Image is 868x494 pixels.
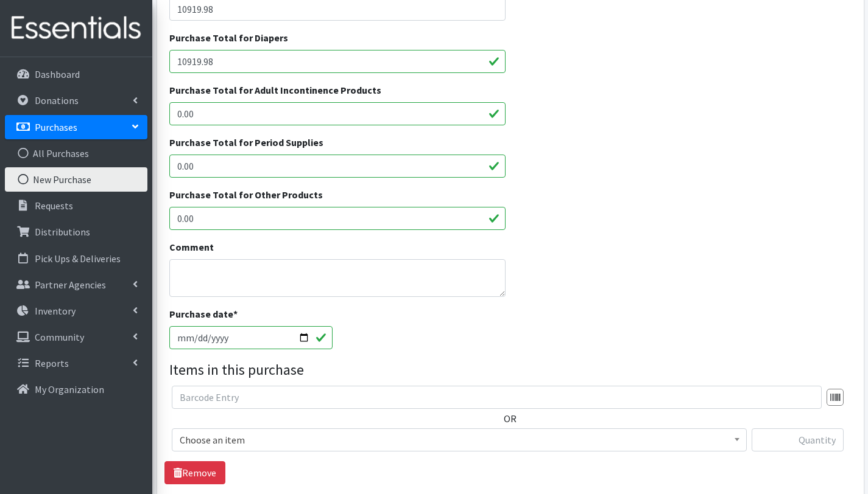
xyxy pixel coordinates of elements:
a: Inventory [5,299,147,323]
p: Requests [35,200,73,212]
p: Dashboard [35,68,80,80]
a: New Purchase [5,167,147,192]
a: Donations [5,88,147,113]
legend: Items in this purchase [169,359,852,381]
p: Partner Agencies [35,279,106,291]
abbr: required [233,308,238,320]
p: Purchases [35,121,77,133]
p: Reports [35,357,69,369]
label: OR [504,411,517,426]
a: Pick Ups & Deliveries [5,246,147,271]
p: Inventory [35,305,76,317]
label: Purchase Total for Other Products [169,187,323,202]
input: Barcode Entry [172,386,822,409]
a: Community [5,325,147,349]
label: Purchase Total for Period Supplies [169,135,323,150]
a: Purchases [5,115,147,139]
input: Quantity [752,428,844,451]
span: Choose an item [180,431,739,448]
a: Remove [164,461,225,484]
span: Choose an item [172,428,747,451]
label: Purchase Total for Adult Incontinence Products [169,83,381,97]
p: Community [35,331,84,343]
label: Comment [169,240,214,254]
label: Purchase Total for Diapers [169,30,288,45]
label: Purchase date [169,307,238,321]
p: Donations [35,94,79,106]
p: Distributions [35,226,90,238]
img: HumanEssentials [5,8,147,49]
a: Distributions [5,220,147,244]
a: Dashboard [5,62,147,86]
a: Requests [5,193,147,218]
p: Pick Ups & Deliveries [35,252,121,265]
a: My Organization [5,377,147,402]
p: My Organization [35,383,104,395]
a: All Purchases [5,141,147,165]
a: Partner Agencies [5,273,147,297]
a: Reports [5,351,147,375]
